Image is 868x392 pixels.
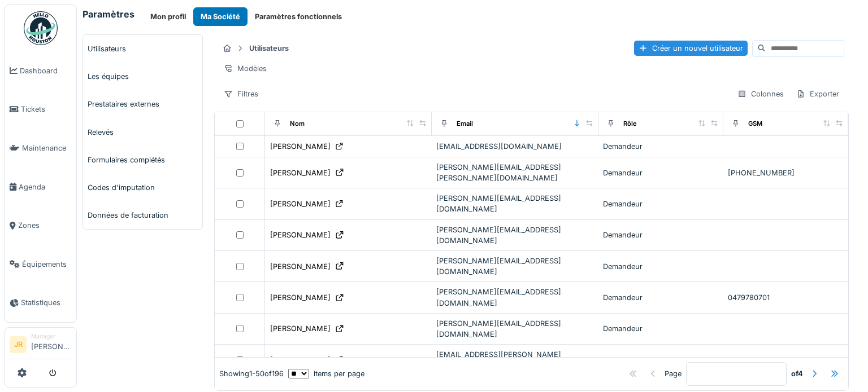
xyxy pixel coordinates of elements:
[245,43,293,54] strong: Utilisateurs
[728,168,844,178] div: [PHONE_NUMBER]
[728,292,844,303] div: 0479780701
[270,323,331,334] div: [PERSON_NAME]
[436,141,594,152] div: [EMAIL_ADDRESS][DOMAIN_NAME]
[270,261,331,272] div: [PERSON_NAME]
[219,86,263,102] div: Filtres
[270,292,331,303] div: [PERSON_NAME]
[732,86,789,102] div: Colonnes
[603,168,719,178] div: Demandeur
[5,129,76,168] a: Maintenance
[270,141,331,152] div: [PERSON_NAME]
[457,119,473,129] div: Email
[5,90,76,129] a: Tickets
[603,261,719,272] div: Demandeur
[5,284,76,323] a: Statistiques
[83,63,202,90] a: Les équipes
[603,323,719,334] div: Demandeur
[83,9,134,20] h6: Paramètres
[665,369,682,380] div: Page
[10,332,72,359] a: JR Manager[PERSON_NAME]
[83,90,202,118] a: Prestataires externes
[603,141,719,152] div: Demandeur
[436,256,594,277] div: [PERSON_NAME][EMAIL_ADDRESS][DOMAIN_NAME]
[5,168,76,206] a: Agenda
[18,220,72,231] span: Zones
[623,119,637,129] div: Rôle
[5,206,76,245] a: Zones
[31,332,72,341] div: Manager
[5,245,76,284] a: Équipements
[436,318,594,340] div: [PERSON_NAME][EMAIL_ADDRESS][DOMAIN_NAME]
[436,193,594,214] div: [PERSON_NAME][EMAIL_ADDRESS][DOMAIN_NAME]
[193,7,248,26] button: Ma Société
[270,168,331,178] div: [PERSON_NAME]
[10,336,27,353] li: JR
[290,119,305,129] div: Nom
[436,224,594,246] div: [PERSON_NAME][EMAIL_ADDRESS][DOMAIN_NAME]
[22,259,72,270] span: Équipements
[22,143,72,153] span: Maintenance
[219,60,272,77] div: Modèles
[270,230,331,240] div: [PERSON_NAME]
[83,174,202,201] a: Codes d'imputation
[24,11,58,45] img: Badge_color-CXgf-gQk.svg
[748,119,762,129] div: GSM
[288,369,364,380] div: items per page
[83,118,202,146] a: Relevés
[634,41,748,56] div: Créer un nouvel utilisateur
[436,349,594,371] div: [EMAIL_ADDRESS][PERSON_NAME][DOMAIN_NAME]
[19,182,72,192] span: Agenda
[603,355,719,365] div: Demandeur
[83,146,202,174] a: Formulaires complétés
[143,7,193,26] button: Mon profil
[791,86,844,102] div: Exporter
[603,199,719,209] div: Demandeur
[248,7,349,26] button: Paramètres fonctionnels
[436,287,594,308] div: [PERSON_NAME][EMAIL_ADDRESS][DOMAIN_NAME]
[270,355,331,365] div: [PERSON_NAME]
[20,65,72,76] span: Dashboard
[791,369,803,380] strong: of 4
[603,230,719,240] div: Demandeur
[83,35,202,63] a: Utilisateurs
[83,201,202,229] a: Données de facturation
[5,51,76,90] a: Dashboard
[219,369,284,380] div: Showing 1 - 50 of 196
[31,332,72,356] li: [PERSON_NAME]
[436,162,594,183] div: [PERSON_NAME][EMAIL_ADDRESS][PERSON_NAME][DOMAIN_NAME]
[21,297,72,308] span: Statistiques
[270,199,331,209] div: [PERSON_NAME]
[21,104,72,114] span: Tickets
[603,292,719,303] div: Demandeur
